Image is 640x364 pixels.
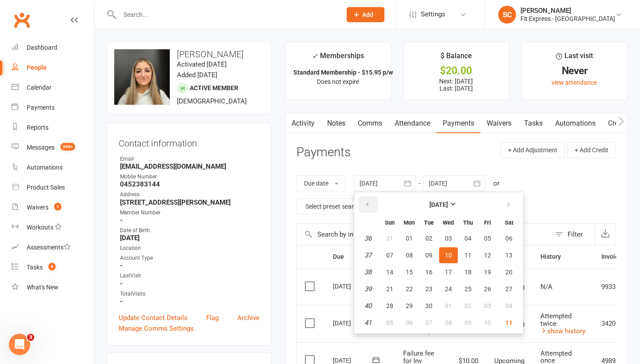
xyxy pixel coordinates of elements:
[421,4,445,24] span: Settings
[27,164,63,171] div: Automations
[12,158,94,178] a: Automations
[420,247,438,263] button: 09
[459,264,477,280] button: 18
[12,277,94,297] a: What's New
[505,235,512,242] span: 06
[12,138,94,158] a: Messages 999+
[445,302,452,309] span: 01
[484,252,491,259] span: 12
[27,104,55,111] div: Payments
[120,280,260,288] strong: -
[120,155,260,163] div: Email
[425,319,432,326] span: 07
[412,78,501,92] p: Next: [DATE] Last: [DATE]
[120,261,260,269] strong: -
[425,269,432,276] span: 16
[120,162,260,170] strong: [EMAIL_ADDRESS][DOMAIN_NAME]
[484,269,491,276] span: 19
[364,251,372,259] em: 37
[478,281,497,297] button: 26
[439,247,458,263] button: 10
[60,143,75,150] span: 999+
[120,180,260,188] strong: 0452383144
[293,69,393,76] strong: Standard Membership - $15.95 p/w
[119,323,194,334] a: Manage Comms Settings
[27,204,48,211] div: Waivers
[420,315,438,331] button: 07
[420,264,438,280] button: 16
[443,219,454,226] small: Wednesday
[12,198,94,218] a: Waivers 1
[552,79,597,86] a: view attendance
[459,247,477,263] button: 11
[551,224,595,245] button: Filter
[386,302,393,309] span: 28
[498,315,520,331] button: 11
[120,173,260,181] div: Mobile Number
[567,142,616,158] button: + Add Credit
[190,84,238,91] span: Active member
[27,224,53,231] div: Workouts
[362,11,373,18] span: Add
[478,315,497,331] button: 10
[459,230,477,246] button: 04
[464,269,472,276] span: 18
[12,118,94,138] a: Reports
[445,235,452,242] span: 03
[593,245,635,268] th: Invoice #
[12,38,94,58] a: Dashboard
[12,58,94,78] a: People
[445,285,452,293] span: 24
[436,113,480,134] a: Payments
[498,298,520,314] button: 04
[425,235,432,242] span: 02
[540,327,585,335] a: show history
[27,44,57,51] div: Dashboard
[568,229,583,240] div: Filter
[364,285,372,293] em: 39
[400,247,419,263] button: 08
[445,269,452,276] span: 17
[11,9,33,31] a: Clubworx
[27,264,43,271] div: Tasks
[386,269,393,276] span: 14
[459,281,477,297] button: 25
[364,268,372,276] em: 38
[498,6,516,24] div: SC
[484,235,491,242] span: 05
[498,247,520,263] button: 13
[117,8,335,21] input: Search...
[27,64,47,71] div: People
[420,298,438,314] button: 30
[386,252,393,259] span: 07
[380,281,399,297] button: 21
[120,290,260,298] div: TotalVisits
[439,281,458,297] button: 24
[177,71,217,79] time: Added [DATE]
[540,312,572,328] span: Attempted twice
[556,50,593,66] div: Last visit
[505,319,512,326] span: 11
[9,334,30,355] iframe: Intercom live chat
[333,279,374,293] div: [DATE]
[120,234,260,242] strong: [DATE]
[54,203,61,210] span: 1
[386,319,393,326] span: 05
[412,66,501,75] div: $20.00
[406,319,413,326] span: 06
[27,334,34,341] span: 3
[27,144,55,151] div: Messages
[364,302,372,310] em: 40
[505,302,512,309] span: 04
[333,316,374,330] div: [DATE]
[484,285,491,293] span: 26
[386,285,393,293] span: 21
[404,219,415,226] small: Monday
[463,219,473,226] small: Thursday
[484,319,491,326] span: 10
[532,245,593,268] th: History
[464,319,472,326] span: 09
[439,230,458,246] button: 03
[484,302,491,309] span: 03
[48,263,56,270] span: 9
